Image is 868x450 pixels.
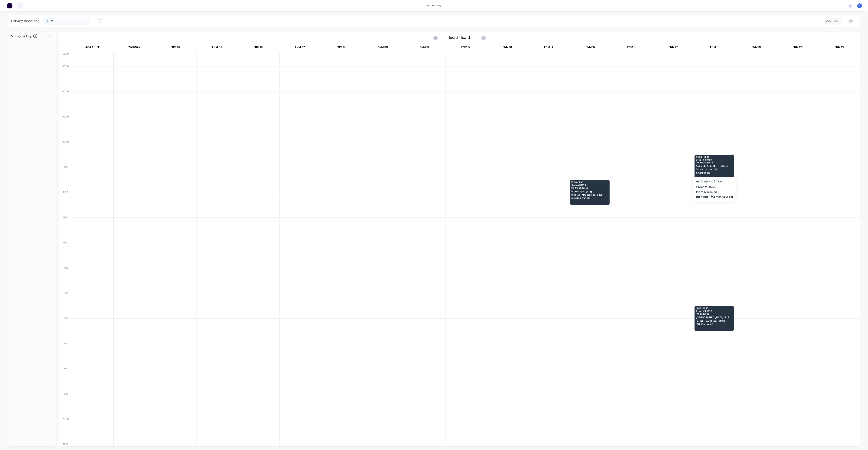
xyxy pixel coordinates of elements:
[571,184,608,186] span: Order # 189781
[824,18,841,24] button: Vehicle
[571,194,608,196] span: [STREET_ADDRESS] (STORE)
[826,19,837,23] div: Vehicle
[7,3,12,8] img: Factory
[113,44,155,52] div: 2nd Run
[696,316,732,319] span: [DEMOGRAPHIC_DATA] Limited T/as Joii Roofing
[59,442,72,447] div: 21:00
[611,44,652,52] div: FNM 16
[72,44,113,52] div: ACA Truck
[155,44,196,52] div: FNM 02
[696,313,732,315] span: PO # 227538
[696,165,732,167] span: Rainvale T/As Matrix Steel
[10,34,32,38] span: Delivery backlog
[571,181,608,183] span: 10:30 - 11:30
[696,323,732,325] span: [PERSON_NAME]
[196,44,238,52] div: FNM 03
[487,44,528,52] div: FNM 13
[8,15,43,27] div: Delivery scheduling
[59,366,72,392] div: 18:00
[696,156,732,158] span: 09:30 - 10:30
[696,172,732,174] span: COORPAROO
[425,3,443,8] div: productivity
[571,187,608,189] span: PO # DQ568753
[59,89,72,114] div: 07:00
[362,44,403,52] div: FNM 09
[777,44,818,52] div: FNM 20
[33,34,37,38] span: 0
[653,44,694,52] div: FNM 17
[445,44,487,52] div: FNM 12
[736,44,777,52] div: FNM 19
[59,215,72,240] div: 12:00
[696,162,732,164] span: PO # RMK215973
[59,316,72,341] div: 16:00
[238,44,279,52] div: FNM 06
[404,44,445,52] div: FNM 10
[279,44,321,52] div: FNM 07
[59,190,72,215] div: 11:00
[696,307,732,309] span: 15:30 - 16:30
[528,44,569,52] div: FNM 14
[59,392,72,417] div: 19:00
[571,190,608,193] span: Bluescope Lysaght
[696,159,732,161] span: Order # 189753
[51,17,90,25] input: Search for orders
[59,114,72,140] div: 08:00
[59,140,72,165] div: 09:00
[696,169,732,171] span: [STREET_ADDRESS]
[570,44,611,52] div: FNM 15
[59,291,72,316] div: 15:00
[858,4,861,7] span: F1
[321,44,362,52] div: FNM 08
[571,197,608,199] span: BIGGERA WATERS
[59,266,72,291] div: 14:00
[59,240,72,266] div: 13:00
[59,417,72,442] div: 20:00
[59,165,72,190] div: 10:00
[818,44,860,52] div: FNM 21
[59,341,72,367] div: 17:00
[696,310,732,312] span: Order # 189472
[696,320,732,322] span: [STREET_ADDRESS] (STORE)
[59,52,72,64] div: 05:30
[59,64,72,89] div: 06:00
[694,44,735,52] div: FNM 18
